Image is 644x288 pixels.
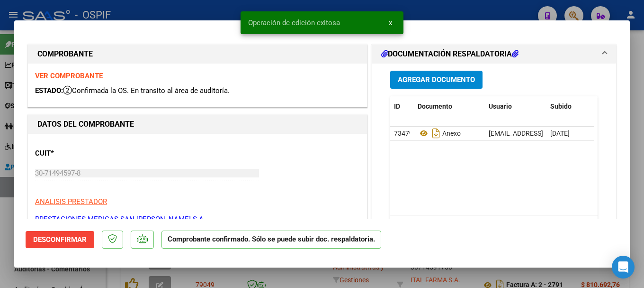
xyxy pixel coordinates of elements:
button: x [381,14,400,31]
i: Descargar documento [430,126,442,141]
datatable-header-cell: ID [390,96,414,117]
datatable-header-cell: Documento [414,96,485,117]
mat-expansion-panel-header: DOCUMENTACIÓN RESPALDATORIA [372,45,616,64]
p: PRESTACIONES MEDICAS SAN [PERSON_NAME] S.A. [35,214,360,225]
span: Desconfirmar [33,235,87,244]
span: ID [394,102,400,110]
span: Confirmada la OS. En transito al área de auditoría. [63,86,230,95]
span: Agregar Documento [398,76,475,84]
span: Anexo [418,130,461,137]
span: Usuario [489,102,512,110]
strong: COMPROBANTE [37,49,93,58]
div: Open Intercom Messenger [612,256,635,279]
datatable-header-cell: Usuario [485,96,546,117]
datatable-header-cell: Acción [594,96,641,117]
span: Operación de edición exitosa [248,18,340,28]
h1: DOCUMENTACIÓN RESPALDATORIA [381,48,519,60]
button: Desconfirmar [26,231,94,248]
span: ESTADO: [35,86,63,95]
p: CUIT [35,148,133,159]
a: VER COMPROBANTE [35,72,103,80]
span: x [389,19,392,27]
strong: DATOS DEL COMPROBANTE [37,120,134,129]
button: Agregar Documento [390,71,483,88]
span: [DATE] [550,130,570,137]
span: ANALISIS PRESTADOR [35,197,107,206]
datatable-header-cell: Subido [546,96,594,117]
div: DOCUMENTACIÓN RESPALDATORIA [372,64,616,260]
span: 73479 [394,130,413,137]
div: 1 total [390,215,598,239]
p: Comprobante confirmado. Sólo se puede subir doc. respaldatoria. [161,231,381,249]
span: Subido [550,102,572,110]
span: Documento [418,102,452,110]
